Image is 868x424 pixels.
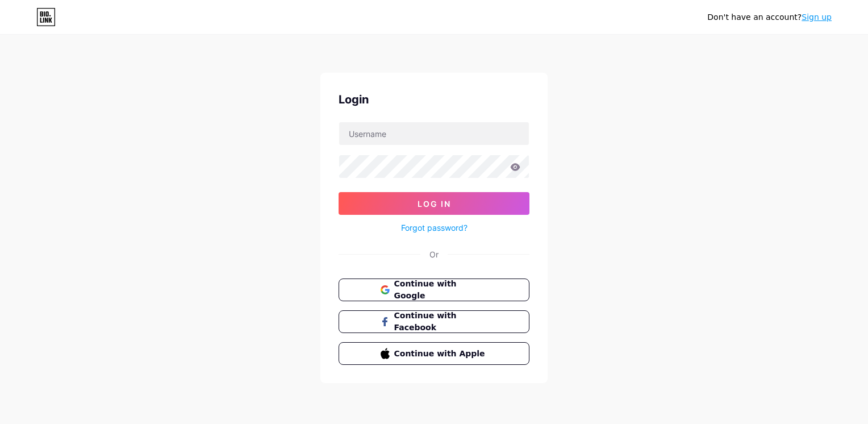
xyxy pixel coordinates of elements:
[339,122,529,145] input: Username
[707,11,832,23] div: Don't have an account?
[339,342,529,365] button: Continue with Apple
[429,248,439,260] div: Or
[802,13,832,22] a: Sign up
[394,278,488,302] span: Continue with Google
[339,192,529,215] button: Log In
[418,199,451,209] span: Log In
[401,222,468,234] a: Forgot password?
[339,278,529,301] button: Continue with Google
[339,310,529,333] button: Continue with Facebook
[339,91,529,108] div: Login
[394,348,488,360] span: Continue with Apple
[394,310,488,334] span: Continue with Facebook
